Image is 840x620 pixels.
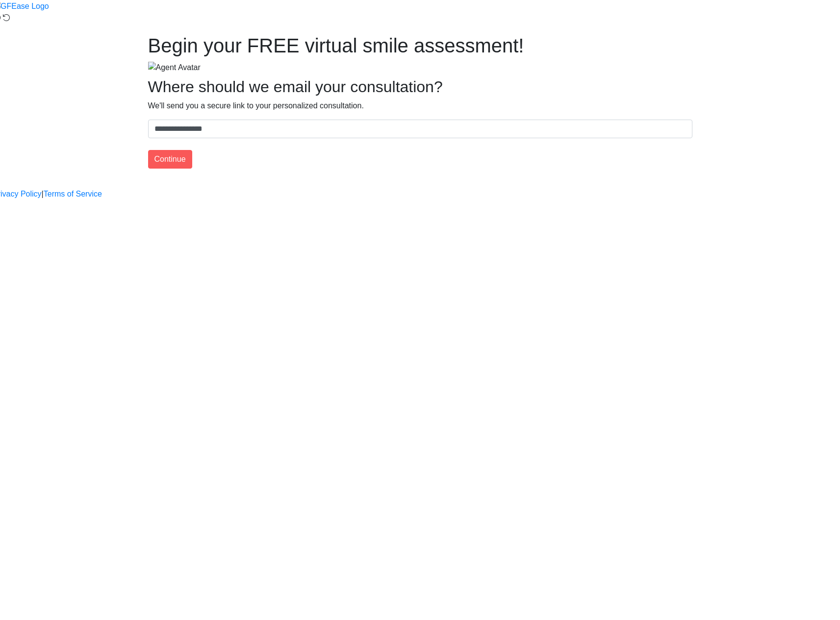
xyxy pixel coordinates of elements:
[42,188,44,200] a: |
[148,62,201,74] img: Agent Avatar
[148,34,692,57] h1: Begin your FREE virtual smile assessment!
[148,77,692,96] h2: Where should we email your consultation?
[148,100,692,112] p: We'll send you a secure link to your personalized consultation.
[44,188,102,200] a: Terms of Service
[148,150,192,169] button: Continue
